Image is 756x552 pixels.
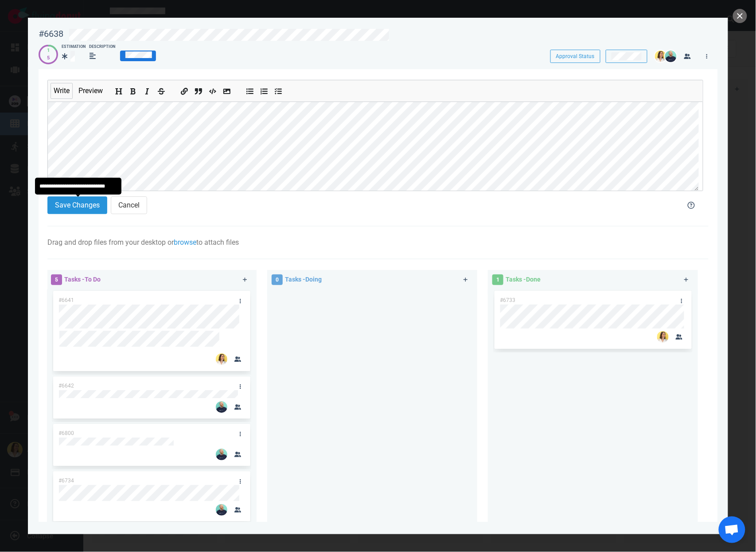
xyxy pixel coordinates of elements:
[51,274,62,285] span: 5
[58,430,74,436] span: #6800
[665,51,677,62] img: 26
[142,85,152,94] button: Add italic text
[550,50,600,63] button: Approval Status
[51,83,73,99] button: Write
[128,85,138,94] button: Add bold text
[500,297,515,303] span: #6733
[272,274,283,285] span: 0
[113,85,124,94] button: Add header
[655,51,666,62] img: 26
[216,353,227,365] img: 26
[58,383,74,389] span: #6642
[64,276,101,283] span: Tasks - To Do
[207,85,218,94] button: Insert code
[259,85,269,94] button: Add ordered list
[47,55,50,62] div: 5
[174,238,196,247] a: browse
[657,331,669,343] img: 26
[285,276,322,283] span: Tasks - Doing
[62,44,86,50] div: Estimation
[75,83,106,99] button: Preview
[39,28,63,39] div: #6638
[273,85,284,94] button: Add checked list
[216,449,227,460] img: 26
[179,85,190,94] button: Add a link
[719,517,745,543] div: Ouvrir le chat
[47,238,174,247] span: Drag and drop files from your desktop or
[193,85,204,94] button: Insert a quote
[89,44,115,50] div: Description
[506,276,541,283] span: Tasks - Done
[58,297,74,303] span: #6641
[245,85,255,94] button: Add unordered list
[492,274,503,285] span: 1
[222,85,232,94] button: Add image
[733,9,747,23] button: close
[156,85,167,94] button: Add strikethrough text
[58,478,74,484] span: #6734
[47,196,107,214] button: Save Changes
[216,504,227,516] img: 26
[111,196,147,214] button: Cancel
[196,238,239,247] span: to attach files
[216,401,227,413] img: 26
[47,47,50,55] div: 1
